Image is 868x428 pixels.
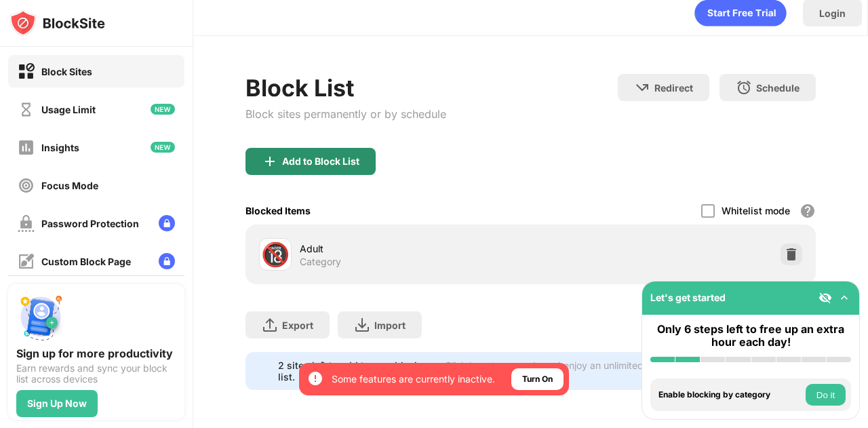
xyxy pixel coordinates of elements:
div: Password Protection [41,218,139,229]
div: Add to Block List [282,156,359,167]
div: Login [819,7,846,19]
div: Import [374,319,406,331]
div: Focus Mode [41,180,98,191]
img: block-on.svg [18,63,35,80]
div: Block Sites [41,66,92,77]
div: Adult [300,241,531,256]
div: 🔞 [261,241,290,269]
img: focus-off.svg [18,177,35,194]
div: Block List [245,74,446,102]
img: lock-menu.svg [159,215,175,231]
div: Block sites permanently or by schedule [245,107,446,121]
img: new-icon.svg [151,104,175,115]
div: Sign Up Now [27,398,87,409]
img: lock-menu.svg [159,253,175,269]
div: Let's get started [650,292,726,303]
img: eye-not-visible.svg [818,291,832,305]
button: Do it [806,384,846,406]
img: error-circle-white.svg [307,370,323,387]
div: Category [300,256,341,268]
div: Schedule [756,82,800,94]
img: push-signup.svg [16,292,65,341]
div: Enable blocking by category [658,390,802,400]
div: 2 sites left to add to your block list. [278,359,433,383]
div: Export [282,319,313,331]
div: Earn rewards and sync your block list across devices [16,363,176,385]
div: Insights [41,142,79,153]
div: Turn On [522,372,553,386]
div: Usage Limit [41,104,96,115]
div: Some features are currently inactive. [332,372,495,386]
img: customize-block-page-off.svg [18,253,35,270]
div: Blocked Items [245,205,311,216]
div: Whitelist mode [722,205,790,216]
img: insights-off.svg [18,139,35,156]
img: omni-setup-toggle.svg [837,291,851,305]
div: Only 6 steps left to free up an extra hour each day! [650,323,851,349]
img: password-protection-off.svg [18,215,35,232]
img: logo-blocksite.svg [9,9,105,37]
img: new-icon.svg [151,142,175,153]
div: Redirect [654,82,693,94]
div: Sign up for more productivity [16,347,176,360]
div: Custom Block Page [41,256,131,267]
div: Click here to upgrade and enjoy an unlimited block list. [441,359,674,383]
img: time-usage-off.svg [18,101,35,118]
